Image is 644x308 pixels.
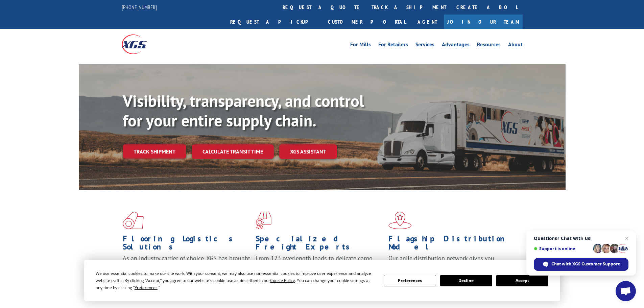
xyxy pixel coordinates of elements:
span: Our agile distribution network gives you nationwide inventory management on demand. [388,254,513,270]
p: From 123 overlength loads to delicate cargo, our experienced staff knows the best way to move you... [256,254,383,284]
h1: Specialized Freight Experts [256,235,383,254]
span: Preferences [135,285,158,290]
a: Join Our Team [444,15,523,29]
h1: Flooring Logistics Solutions [123,235,251,254]
span: Support is online [534,246,591,251]
a: Agent [411,15,444,29]
div: Cookie Consent Prompt [84,260,560,301]
b: Visibility, transparency, and control for your entire supply chain. [123,90,364,131]
a: Calculate transit time [192,144,274,159]
h1: Flagship Distribution Model [388,235,516,254]
span: Chat with XGS Customer Support [534,258,628,271]
a: Customer Portal [323,15,411,29]
a: About [508,42,523,49]
img: xgs-icon-focused-on-flooring-red [256,212,271,229]
a: XGS ASSISTANT [279,144,337,159]
a: Services [415,42,434,49]
a: Request a pickup [225,15,323,29]
a: Open chat [616,281,636,301]
span: Questions? Chat with us! [534,236,628,241]
a: [PHONE_NUMBER] [122,4,157,10]
button: Accept [496,275,548,286]
a: Advantages [442,42,470,49]
span: Cookie Policy [270,278,295,283]
img: xgs-icon-total-supply-chain-intelligence-red [123,212,144,229]
button: Preferences [384,275,436,286]
span: Chat with XGS Customer Support [551,261,620,267]
img: xgs-icon-flagship-distribution-model-red [388,212,412,229]
span: As an industry carrier of choice, XGS has brought innovation and dedication to flooring logistics... [123,254,250,278]
a: For Mills [350,42,371,49]
a: Track shipment [123,144,186,159]
a: For Retailers [378,42,408,49]
div: We use essential cookies to make our site work. With your consent, we may also use non-essential ... [96,270,376,291]
button: Decline [440,275,492,286]
a: Resources [477,42,501,49]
